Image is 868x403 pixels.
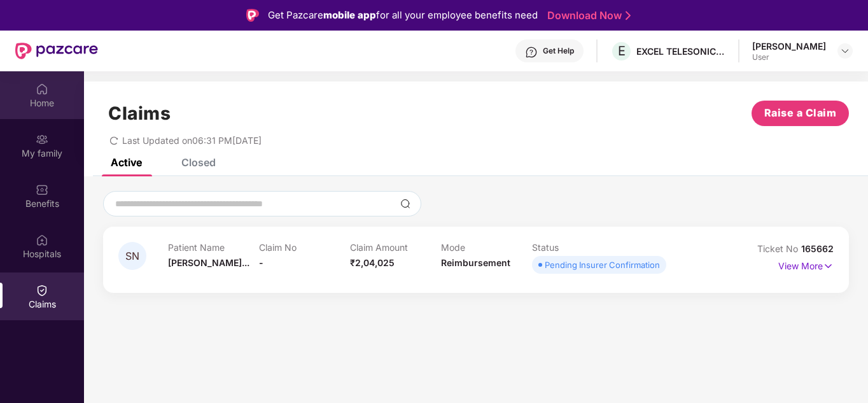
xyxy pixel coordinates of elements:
p: View More [778,256,834,273]
span: Raise a Claim [764,105,837,121]
div: Pending Insurer Confirmation [545,258,660,271]
img: svg+xml;base64,PHN2ZyBpZD0iQ2xhaW0iIHhtbG5zPSJodHRwOi8vd3d3LnczLm9yZy8yMDAwL3N2ZyIgd2lkdGg9IjIwIi... [36,284,48,297]
img: svg+xml;base64,PHN2ZyB3aWR0aD0iMjAiIGhlaWdodD0iMjAiIHZpZXdCb3g9IjAgMCAyMCAyMCIgZmlsbD0ibm9uZSIgeG... [36,133,48,146]
div: Closed [181,156,216,169]
span: Ticket No [757,243,801,254]
img: Stroke [626,9,631,22]
span: [PERSON_NAME]... [168,257,249,268]
img: svg+xml;base64,PHN2ZyBpZD0iQmVuZWZpdHMiIHhtbG5zPSJodHRwOi8vd3d3LnczLm9yZy8yMDAwL3N2ZyIgd2lkdGg9Ij... [36,183,48,196]
span: 165662 [801,243,834,254]
button: Raise a Claim [752,101,849,126]
span: redo [109,135,118,146]
img: svg+xml;base64,PHN2ZyBpZD0iRHJvcGRvd24tMzJ4MzIiIHhtbG5zPSJodHRwOi8vd3d3LnczLm9yZy8yMDAwL3N2ZyIgd2... [840,46,850,56]
span: Reimbursement [441,257,510,268]
p: Claim Amount [350,242,441,253]
img: Logo [246,9,259,22]
div: [PERSON_NAME] [752,40,826,52]
a: Download Now [547,9,627,22]
p: Patient Name [168,242,259,253]
img: svg+xml;base64,PHN2ZyBpZD0iSG9tZSIgeG1sbnM9Imh0dHA6Ly93d3cudzMub3JnLzIwMDAvc3ZnIiB3aWR0aD0iMjAiIG... [36,83,48,95]
span: ₹2,04,025 [350,257,395,268]
div: User [752,52,826,62]
div: Active [111,156,142,169]
img: svg+xml;base64,PHN2ZyBpZD0iSG9zcGl0YWxzIiB4bWxucz0iaHR0cDovL3d3dy53My5vcmcvMjAwMC9zdmciIHdpZHRoPS... [36,234,48,246]
div: Get Help [543,46,574,56]
img: svg+xml;base64,PHN2ZyB4bWxucz0iaHR0cDovL3d3dy53My5vcmcvMjAwMC9zdmciIHdpZHRoPSIxNyIgaGVpZ2h0PSIxNy... [823,259,834,273]
p: Status [532,242,623,253]
p: Mode [441,242,532,253]
strong: mobile app [323,9,376,21]
span: - [259,257,263,268]
span: SN [125,251,139,262]
img: svg+xml;base64,PHN2ZyBpZD0iU2VhcmNoLTMyeDMyIiB4bWxucz0iaHR0cDovL3d3dy53My5vcmcvMjAwMC9zdmciIHdpZH... [400,199,410,209]
span: Last Updated on 06:31 PM[DATE] [122,135,262,146]
div: EXCEL TELESONIC INDIA PRIVATE LIMITED [636,45,725,57]
p: Claim No [259,242,350,253]
img: svg+xml;base64,PHN2ZyBpZD0iSGVscC0zMngzMiIgeG1sbnM9Imh0dHA6Ly93d3cudzMub3JnLzIwMDAvc3ZnIiB3aWR0aD... [525,46,538,59]
h1: Claims [108,103,171,124]
img: New Pazcare Logo [15,43,98,59]
div: Get Pazcare for all your employee benefits need [268,8,538,23]
span: E [618,43,626,59]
